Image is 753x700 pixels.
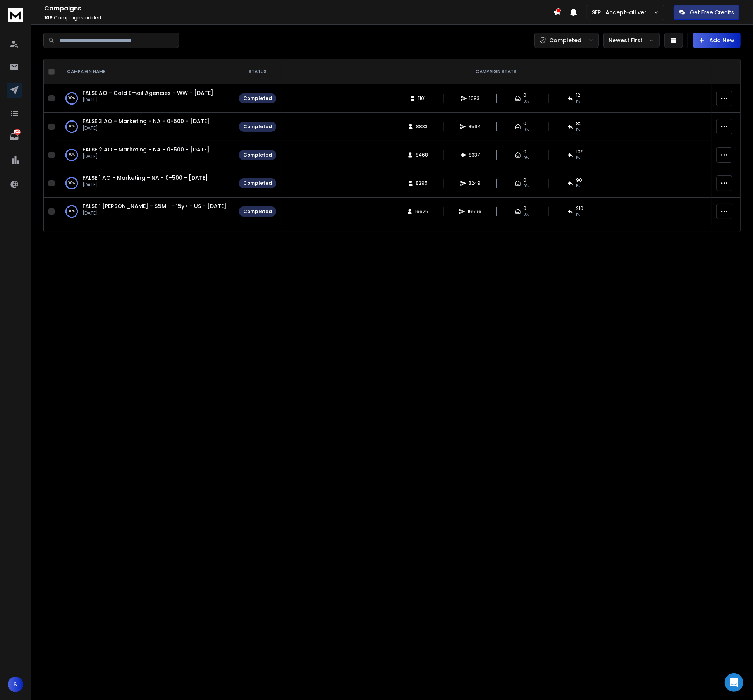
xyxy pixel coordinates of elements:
span: 1 % [576,127,580,133]
td: 100%FALSE 3 AO - Marketing - NA - 0-500 - [DATE][DATE] [58,113,234,141]
div: Completed [243,208,272,215]
a: 1522 [7,129,22,144]
span: 1 % [576,212,580,218]
td: 100%FALSE 1 AO - Marketing - NA - 0-500 - [DATE][DATE] [58,169,234,198]
p: 1522 [14,129,21,135]
a: FALSE 1 [PERSON_NAME] - $5M+ - 15y+ - US - [DATE] [83,202,227,210]
h1: Campaigns [44,4,553,13]
p: [DATE] [83,97,213,103]
p: 100 % [69,123,75,131]
span: 1093 [469,95,480,101]
span: 8295 [416,180,428,186]
span: 1 % [576,155,580,161]
span: 8337 [469,152,480,158]
span: 16596 [468,208,481,215]
span: 0% [523,212,529,218]
p: [DATE] [83,210,227,216]
a: FALSE AO - Cold Email Agencies - WW - [DATE] [83,89,213,97]
div: Completed [243,152,272,158]
span: 0% [523,183,529,189]
span: 0% [523,155,529,161]
span: 0% [523,127,529,133]
button: Get Free Credits [674,5,739,20]
p: Get Free Credits [690,9,734,16]
span: 0% [523,98,529,105]
span: 0 [523,205,526,212]
span: 1 % [576,183,580,189]
div: Open Intercom Messenger [725,673,743,692]
p: Completed [549,36,581,44]
p: [DATE] [83,182,208,188]
div: Completed [243,124,272,130]
span: 8833 [416,124,428,130]
p: 100 % [69,95,75,102]
button: Add New [693,33,741,48]
div: Completed [243,95,272,101]
span: 1101 [418,95,426,101]
button: Newest First [603,33,660,48]
span: 8594 [468,124,481,130]
span: 109 [44,14,53,21]
p: Campaigns added [44,15,553,21]
div: Completed [243,180,272,186]
img: logo [8,8,23,22]
a: FALSE 2 AO - Marketing - NA - 0-500 - [DATE] [83,146,210,153]
span: 16625 [415,208,429,215]
a: FALSE 3 AO - Marketing - NA - 0-500 - [DATE] [83,117,210,125]
a: FALSE 1 AO - Marketing - NA - 0-500 - [DATE] [83,174,208,182]
span: 0 [523,92,526,98]
p: [DATE] [83,153,210,160]
td: 100%FALSE AO - Cold Email Agencies - WW - [DATE][DATE] [58,84,234,113]
p: 100 % [69,208,75,215]
span: 210 [576,205,583,212]
p: [DATE] [83,125,210,131]
span: 0 [523,120,526,127]
button: S [8,677,23,692]
th: CAMPAIGN NAME [58,59,234,84]
span: 8468 [416,152,428,158]
span: 0 [523,149,526,155]
span: 12 [576,92,580,98]
th: CAMPAIGN STATS [281,59,712,84]
span: 8249 [469,180,481,186]
p: 100 % [69,151,75,159]
span: 90 [576,177,582,183]
p: SEP | Accept-all verifications [592,9,653,16]
td: 100%FALSE 1 [PERSON_NAME] - $5M+ - 15y+ - US - [DATE][DATE] [58,198,234,226]
span: 109 [576,149,584,155]
span: 0 [523,177,526,183]
p: 100 % [69,179,75,187]
span: 1 % [576,98,580,105]
th: STATUS [234,59,281,84]
span: 82 [576,120,582,127]
td: 100%FALSE 2 AO - Marketing - NA - 0-500 - [DATE][DATE] [58,141,234,169]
